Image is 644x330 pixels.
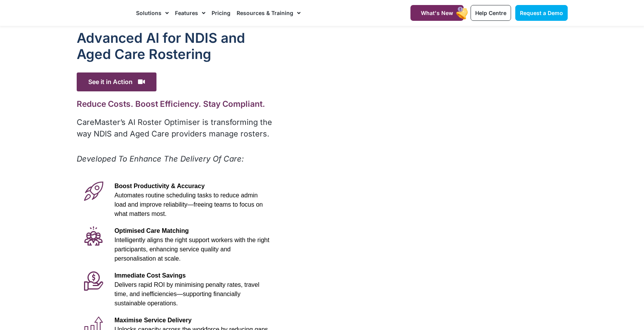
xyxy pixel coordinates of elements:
[114,227,189,234] span: Optimised Care Matching
[114,272,186,279] span: Immediate Cost Savings
[114,183,205,189] span: Boost Productivity & Accuracy
[114,237,269,262] span: Intelligently aligns the right support workers with the right participants, enhancing service qua...
[77,99,274,109] h2: Reduce Costs. Boost Efficiency. Stay Compliant.
[77,154,244,163] em: Developed To Enhance The Delivery Of Care:
[114,192,263,217] span: Automates routine scheduling tasks to reduce admin load and improve reliability—freeing teams to ...
[515,5,568,21] a: Request a Demo
[471,5,511,21] a: Help Centre
[421,10,453,16] span: What's New
[114,281,259,306] span: Delivers rapid ROI by minimising penalty rates, travel time, and inefficiencies—supporting financ...
[114,317,192,323] span: Maximise Service Delivery
[77,30,274,62] h1: Advanced Al for NDIS and Aged Care Rostering
[77,7,129,19] img: CareMaster Logo
[520,10,563,16] span: Request a Demo
[475,10,506,16] span: Help Centre
[77,116,274,140] p: CareMaster’s AI Roster Optimiser is transforming the way NDIS and Aged Care providers manage rost...
[77,72,156,91] span: See it in Action
[410,5,464,21] a: What's New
